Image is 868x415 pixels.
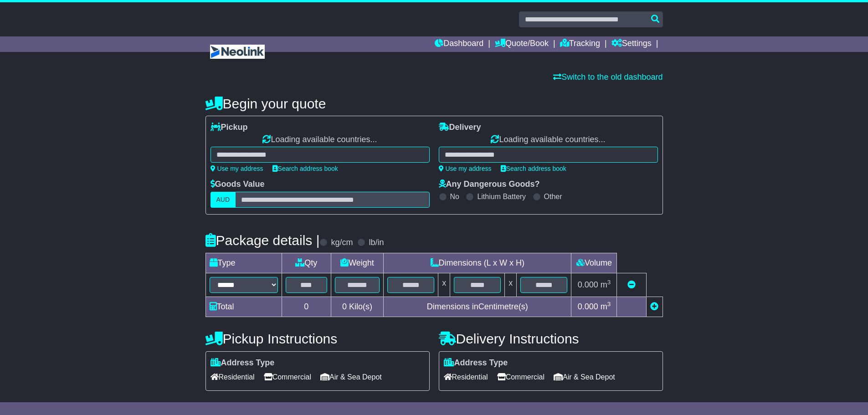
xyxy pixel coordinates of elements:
label: Goods Value [211,179,265,190]
td: Kilo(s) [331,297,383,317]
a: Search address book [272,165,338,172]
h4: Delivery Instructions [439,331,663,346]
label: Delivery [439,123,481,133]
label: Address Type [211,358,275,368]
a: Tracking [560,36,600,52]
a: Dashboard [435,36,483,52]
label: Lithium Battery [477,192,526,201]
span: 0.000 [578,302,598,311]
label: Any Dangerous Goods? [439,179,540,190]
td: Qty [282,253,331,273]
sup: 3 [607,279,611,286]
span: Commercial [264,370,311,384]
sup: 3 [607,301,611,307]
a: Switch to the old dashboard [553,72,663,82]
span: Commercial [497,370,544,384]
span: Residential [444,370,488,384]
td: Dimensions in Centimetre(s) [384,297,571,317]
span: m [601,302,611,311]
label: No [450,192,459,201]
td: Dimensions (L x W x H) [384,253,571,273]
span: Residential [211,370,255,384]
span: 0 [342,302,347,311]
td: Type [205,253,282,273]
a: Use my address [211,165,263,172]
a: Remove this item [627,280,636,289]
a: Add new item [650,302,658,311]
span: 0.000 [578,280,598,289]
span: Air & Sea Depot [554,370,615,384]
label: AUD [211,192,236,208]
a: Settings [611,36,652,52]
td: Weight [331,253,383,273]
label: Pickup [211,123,248,133]
div: Loading available countries... [211,135,430,145]
a: Search address book [501,165,566,172]
span: m [601,280,611,289]
td: x [438,273,450,297]
div: Loading available countries... [439,135,658,145]
label: Other [544,192,562,201]
td: 0 [282,297,331,317]
h4: Package details | [205,233,320,248]
label: kg/cm [331,238,353,248]
h4: Begin your quote [205,96,663,111]
label: lb/in [369,238,384,248]
td: Volume [571,253,617,273]
td: Total [205,297,282,317]
a: Use my address [439,165,492,172]
a: Quote/Book [495,36,549,52]
td: x [505,273,517,297]
h4: Pickup Instructions [205,331,430,346]
label: Address Type [444,358,508,368]
span: Air & Sea Depot [320,370,382,384]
